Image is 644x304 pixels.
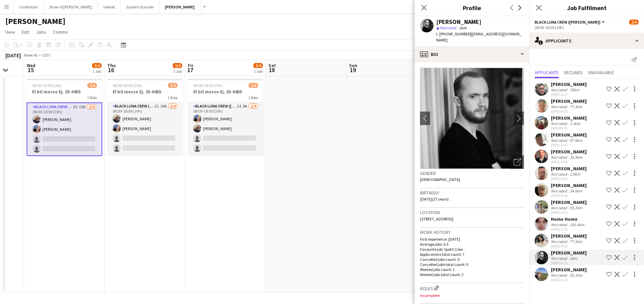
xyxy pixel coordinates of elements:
div: [PERSON_NAME] [551,149,587,155]
button: System Standex [121,0,160,13]
div: Not rated [551,155,568,160]
div: [PERSON_NAME] [551,98,587,104]
span: 19 [348,66,357,74]
app-card-role: Black Luna Crew ([PERSON_NAME])2I12A2/408:00-18:00 (10h)[PERSON_NAME][PERSON_NAME] [27,102,102,156]
span: Sat [269,62,276,68]
h3: El bil messe Ej. 25-0455 [188,89,263,95]
div: 2km [568,256,579,261]
span: Not rated [440,25,456,30]
span: 1 Role [248,95,258,100]
div: 78km [568,87,581,92]
a: View [3,28,18,36]
div: [DATE] 01:22 [551,261,587,265]
span: Declined [564,70,583,75]
div: Not rated [551,104,568,109]
span: 08:00-18:00 (10h) [32,83,61,88]
h3: Work history [420,229,524,235]
h3: Location [420,209,524,215]
p: Incomplete [420,293,524,298]
h3: Job Fulfilment [529,3,644,12]
span: [DEMOGRAPHIC_DATA] [420,177,460,182]
app-job-card: 08:00-18:00 (10h)2/4El bil messe Ej. 25-04551 RoleBlack Luna Crew ([PERSON_NAME])2I10A2/408:00-18... [107,79,183,155]
div: 08:00-18:00 (10h) [535,25,639,30]
div: Not rated [551,121,568,126]
span: 2km [458,25,468,30]
div: [DATE] 03:02 [551,109,587,114]
div: Not rated [551,273,568,278]
span: t. [PHONE_NUMBER] [436,31,471,36]
span: Week 42 [22,53,39,58]
a: Edit [19,28,32,36]
span: | [EMAIL_ADDRESS][DOMAIN_NAME] [436,31,522,42]
span: 2/4 [92,63,102,68]
button: Show-if/[PERSON_NAME] [44,0,98,13]
div: Home Home [551,216,586,222]
div: Not rated [551,87,568,92]
div: Not rated [551,205,568,210]
div: [DATE] 14:22 [551,160,587,164]
div: [PERSON_NAME] [551,199,587,205]
div: [PERSON_NAME] [551,267,587,273]
p: Average jobs: 0.5 [420,242,524,247]
div: [DATE] 12:41 [551,143,587,147]
span: Wed [27,62,35,68]
div: Open photos pop-in [510,155,524,169]
span: Applicants [535,70,559,75]
div: [DATE] 14:23 [551,177,587,181]
img: Crew avatar or photo [420,68,524,169]
p: Favourite job: Spoht Crew [420,247,524,252]
div: [PERSON_NAME] [551,132,587,138]
div: [DATE] 14:23 [551,210,587,215]
div: 1 Job [173,69,182,74]
div: [PERSON_NAME] [436,19,481,25]
h3: El bil messe Ej. 25-0455 [27,89,102,95]
div: Applicants [529,33,644,49]
h3: Gender [420,170,524,176]
div: 2.9km [568,172,582,177]
span: 15 [26,66,35,74]
div: [PERSON_NAME] [551,250,587,256]
span: 16 [106,66,116,74]
div: 77.3km [568,104,584,109]
span: [STREET_ADDRESS] [420,216,453,221]
span: [DATE] (27 years) [420,196,449,202]
app-job-card: 08:00-18:00 (10h)2/4El bil messe Ej. 25-04551 RoleBlack Luna Crew ([PERSON_NAME])2I12A2/408:00-18... [27,79,102,156]
span: Fri [188,62,193,68]
div: [DATE] 20:30 [551,244,587,248]
div: 3.3km [568,121,582,126]
div: [PERSON_NAME] [551,182,587,188]
p: Cancelled jobs count: 0 [420,257,524,262]
span: Sun [349,62,357,68]
div: Not rated [551,256,568,261]
a: Comms [50,28,71,36]
div: [DATE] 10:16 [551,193,587,198]
div: Not rated [551,138,568,143]
span: Thu [107,62,116,68]
div: [DATE] [5,52,21,59]
app-job-card: 08:00-18:00 (10h)2/4El bil messe Ej. 25-04551 RoleBlack Luna Crew ([PERSON_NAME])2I8A2/408:00-18:... [188,79,263,155]
h3: Roles [420,284,524,292]
span: Jobs [36,29,46,35]
div: 55.1km [568,273,584,278]
div: 55.2km [568,205,584,210]
div: 36.5km [568,155,584,160]
span: 08:00-18:00 (10h) [193,83,223,88]
button: Værket [98,0,121,13]
span: 18 [268,66,276,74]
span: Unavailable [588,70,614,75]
div: [PERSON_NAME] [551,165,587,172]
span: View [5,29,15,35]
button: [PERSON_NAME] [160,0,200,13]
span: 2/4 [168,83,177,88]
div: [DATE] 01:22 [551,278,587,282]
span: Black Luna Crew (Danny) [535,20,600,25]
div: [PERSON_NAME] [551,115,587,121]
div: Not rated [551,188,568,193]
span: 2/4 [87,83,97,88]
span: 2/4 [253,63,263,68]
app-card-role: Black Luna Crew ([PERSON_NAME])2I8A2/408:00-18:00 (10h)[PERSON_NAME][PERSON_NAME] [188,102,263,155]
span: Comms [53,29,68,35]
div: Not rated [551,222,568,227]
